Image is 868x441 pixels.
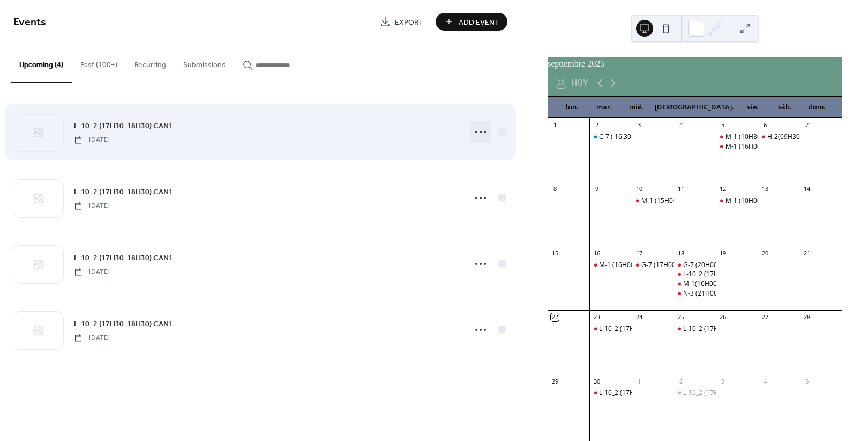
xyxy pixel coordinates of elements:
div: 10 [635,185,643,193]
div: 3 [719,377,727,385]
div: N-3 (21H00-21H30) CAN1 [674,289,715,298]
div: 24 [635,313,643,321]
div: C-7 ( 16:30 a 17:30 ) cancha 1 [589,133,631,142]
div: 11 [677,185,685,193]
div: M-1(16H00-17H00) CAN#1 [674,280,715,289]
div: 7 [803,121,811,129]
div: M-1 (16H00-17H00) CAN1 [725,142,804,151]
div: mar. [588,97,620,118]
div: L-10_2 (17H30-18H30) CAN1 [683,388,769,398]
button: Recurring [126,43,175,82]
div: L-10_2 (17H30-18H30) CAN1 [589,325,631,334]
div: L-10_2 (17H30-18H30) CAN1 [674,325,715,334]
div: N-3 (21H00-21H30) CAN1 [683,289,760,298]
div: C-7 ( 16:30 a 17:30 ) cancha 1 [599,133,687,142]
span: [DATE] [74,135,110,145]
div: M-1 (16H00-17H00) CAN#1 [589,261,631,270]
div: M-1 (10H00-11H00) CAN1 [725,196,804,205]
div: 14 [803,185,811,193]
div: 20 [761,249,769,257]
span: L-10_2 (17H30-18H30) CAN1 [74,319,173,330]
div: 6 [761,121,769,129]
div: L-10_2 (17H30-18H30) CAN1 [683,325,769,334]
span: Add Event [459,17,499,28]
div: 23 [593,313,601,321]
div: 26 [719,313,727,321]
div: 16 [593,249,601,257]
div: 5 [803,377,811,385]
div: L-10_2 (17H30-18H30) CAN1 [599,388,685,398]
a: L-10_2 (17H30-18H30) CAN1 [74,318,173,330]
div: 1 [635,377,643,385]
div: L-10_2 (17H30-18H30) CAN1 [589,388,631,398]
span: L-10_2 (17H30-18H30) CAN1 [74,187,173,198]
span: [DATE] [74,267,110,277]
div: 13 [761,185,769,193]
div: 3 [635,121,643,129]
div: M-1 (10H30-11H30) CAN1 [716,133,758,142]
div: G-7 (17H00-18H30) CAN1 [632,261,674,270]
div: 1 [551,121,559,129]
div: M-1 (10H00-11H00) CAN1 [716,196,758,205]
a: L-10_2 (17H30-18H30) CAN1 [74,120,173,132]
div: lun. [556,97,588,118]
div: 29 [551,377,559,385]
a: Export [372,13,431,31]
button: Add Event [436,13,507,31]
span: [DATE] [74,333,110,343]
a: L-10_2 (17H30-18H30) CAN1 [74,186,173,198]
div: 28 [803,313,811,321]
span: L-10_2 (17H30-18H30) CAN1 [74,253,173,264]
div: 2 [677,377,685,385]
div: G-7 (20H00-21H00) CAN1 [683,261,760,270]
div: 4 [677,121,685,129]
div: 18 [677,249,685,257]
div: 8 [551,185,559,193]
div: L-10_2 (17H30-18H30) CAN1 [674,388,715,398]
div: sáb. [769,97,801,118]
div: M-1(16H00-17H00) CAN#1 [683,280,764,289]
div: 15 [551,249,559,257]
span: Export [395,17,423,28]
button: Past (100+) [72,43,126,82]
button: Submissions [175,43,234,82]
div: 9 [593,185,601,193]
div: 4 [761,377,769,385]
div: L-10_2 (17H30-18H30) CAN1 [683,270,769,279]
div: L-10_2 (17H30-18H30) CAN1 [674,270,715,279]
div: G-7 (17H00-18H30) CAN1 [641,261,719,270]
div: 12 [719,185,727,193]
div: M-1 (15H00-16H00) CAN1 [641,196,720,205]
div: 30 [593,377,601,385]
div: L-10_2 (17H30-18H30) CAN1 [599,325,685,334]
div: H-2(09H30-10H30)CAN#1 [767,133,845,142]
div: 21 [803,249,811,257]
a: L-10_2 (17H30-18H30) CAN1 [74,252,173,264]
div: G-7 (20H00-21H00) CAN1 [674,261,715,270]
div: septiembre 2025 [548,57,842,70]
div: mié. [620,97,653,118]
div: 19 [719,249,727,257]
div: M-1 (15H00-16H00) CAN1 [632,196,674,205]
div: M-1 (16H00-17H00) CAN#1 [599,261,682,270]
div: H-2(09H30-10H30)CAN#1 [758,133,799,142]
div: vie. [737,97,769,118]
div: 25 [677,313,685,321]
div: 2 [593,121,601,129]
div: 5 [719,121,727,129]
span: Events [13,12,46,33]
span: [DATE] [74,201,110,211]
div: [DEMOGRAPHIC_DATA]. [652,97,737,118]
div: 27 [761,313,769,321]
div: dom. [801,97,833,118]
div: M-1 (10H30-11H30) CAN1 [725,133,804,142]
div: 17 [635,249,643,257]
div: 22 [551,313,559,321]
div: M-1 (16H00-17H00) CAN1 [716,142,758,151]
button: Upcoming (4) [11,43,72,83]
span: L-10_2 (17H30-18H30) CAN1 [74,121,173,132]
